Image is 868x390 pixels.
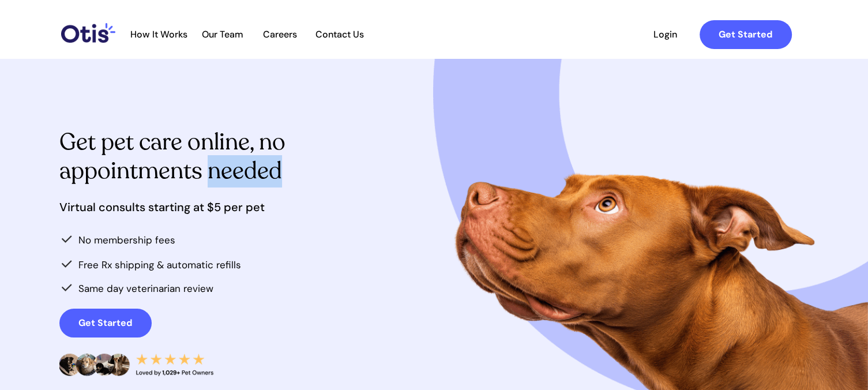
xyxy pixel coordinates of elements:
[78,317,132,329] strong: Get Started
[78,258,241,271] span: Free Rx shipping & automatic refills
[125,29,193,40] a: How It Works
[700,20,792,49] a: Get Started
[59,200,265,215] span: Virtual consults starting at $5 per pet
[310,29,370,40] a: Contact Us
[194,29,251,40] a: Our Team
[78,234,175,246] span: No membership fees
[719,28,772,40] strong: Get Started
[59,309,152,337] a: Get Started
[59,126,285,186] span: Get pet care online, no appointments needed
[252,29,309,40] a: Careers
[78,282,213,295] span: Same day veterinarian review
[639,29,692,40] span: Login
[639,20,692,49] a: Login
